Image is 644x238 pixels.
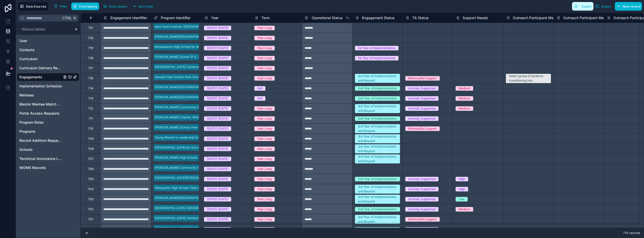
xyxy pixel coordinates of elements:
div: [DATE]-[DATE] [207,157,228,161]
div: Year Long [257,177,272,181]
div: 711 [89,117,93,121]
div: Young Women's Leadership School of the Bronx: Peer Group Connection High School [155,135,276,140]
span: Year [211,15,219,20]
span: Engagement Identifier [110,15,147,20]
button: Filter [52,3,69,10]
div: [DATE]-[DATE] [207,26,228,30]
span: Import [601,5,611,8]
div: 703 [88,197,94,201]
span: Term [261,15,270,20]
div: 3rd Year of Implementation and Beyond [358,74,397,83]
div: Year Long [257,207,272,212]
div: [DATE]-[DATE] [207,207,228,212]
div: Medium [459,96,470,101]
div: Year Long [257,227,272,232]
div: Year Long [257,116,272,121]
span: Operational Status [312,15,342,20]
div: [DATE]-[DATE] [207,217,228,222]
div: Year Long [257,126,272,131]
span: 714 records [623,231,640,235]
div: Actively Supported [408,227,435,232]
div: 3rd Year of Implementation and Beyond [358,144,397,153]
div: 718 [88,56,93,60]
span: Find column [109,5,127,8]
div: 2nd Year of Implementation [358,207,397,212]
div: Sample High School: Peer Group Connection High School [155,75,236,79]
div: 705 [88,177,94,181]
div: 3rd Year of Implementation and Beyond [358,195,397,204]
div: 3rd Year of Implementation and Beyond [358,154,397,163]
button: New field [131,3,155,10]
button: Export [572,2,593,11]
div: 3rd Year of Implementation and Beyond [358,104,397,113]
span: Engagement Status [362,15,394,20]
div: 713 [88,96,93,100]
button: Data Sources [18,2,48,11]
div: Year Long [257,56,272,60]
div: [DATE]-[DATE] [207,46,228,50]
div: # [85,16,97,20]
div: Year Long [257,66,272,71]
div: 710 [88,127,93,131]
div: 704 [88,187,94,191]
span: New field [139,5,153,8]
div: 717 [88,66,93,70]
div: Year Long [257,76,272,81]
div: [DATE]-[DATE] [207,96,228,101]
div: Year Long [257,106,272,111]
div: Actively Supported [408,197,435,201]
div: [DATE]-[DATE] [207,147,228,151]
div: Low [459,197,465,201]
div: [DATE]-[DATE] [207,56,228,60]
div: [DATE]-[DATE] [207,137,228,141]
div: [DATE]-[DATE] [207,167,228,171]
div: [GEOGRAPHIC_DATA]: Achievement Mentoring [155,216,221,220]
div: [GEOGRAPHIC_DATA]: Achievement Mentoring [155,65,221,69]
span: Filter [60,5,68,8]
div: Actively Supported [408,106,435,111]
div: [PERSON_NAME][GEOGRAPHIC_DATA]: Peer Group Connection High School [155,85,263,89]
div: Year Long [257,147,272,151]
div: Medium [459,207,470,212]
div: Year Long [257,217,272,222]
span: Outreach Participant Meeting Structure [513,15,578,20]
div: Year Long [257,197,272,201]
div: [GEOGRAPHIC_DATA][PERSON_NAME]: Peer Group Connection High School [155,176,263,180]
div: 706 [88,167,94,171]
div: Medium [459,106,470,111]
div: Weequahic High School: Teen [GEOGRAPHIC_DATA] [155,186,229,190]
div: Select group of students transitioning into middle/high school (e.g., a subset of 6th graders, a ... [509,74,548,96]
div: [PERSON_NAME][GEOGRAPHIC_DATA]: Teen [GEOGRAPHIC_DATA] [155,196,250,200]
div: Isles Youth Institute: [GEOGRAPHIC_DATA] [155,24,214,29]
div: 2nd Year of Implementation [358,227,397,232]
div: [DATE]-[DATE] [207,116,228,121]
div: [PERSON_NAME] Community School (P.S. 15): Community Schools [155,165,249,170]
span: Program Identifier [161,15,190,20]
div: 716 [88,76,93,80]
div: Actively Supported [408,207,435,212]
div: 1st Year of Implementation [358,56,395,60]
div: Minimal/No Support [408,126,437,131]
div: [PERSON_NAME] High School: Peer Group Connection High School [155,155,250,160]
div: 719 [88,46,93,50]
a: New record [613,2,642,11]
div: [DATE]-[DATE] [207,126,228,131]
div: Minimal/No Support [408,217,437,222]
div: Medium [459,86,470,91]
div: 700 [88,227,94,231]
div: Year Long [257,187,272,191]
div: 721 [88,26,93,30]
div: Year Long [257,36,272,40]
button: New record [615,2,642,11]
div: 702 [88,207,94,211]
div: High [459,177,465,181]
div: Actively Supported [408,86,435,91]
div: [PERSON_NAME] School: Peer Group Connection Middle School [155,125,246,130]
span: K [73,16,76,20]
button: Find column [101,3,129,10]
span: Ctrl [62,15,72,21]
div: Minimal/No Support [408,76,437,81]
div: [PERSON_NAME] Charter: When Students Lead [155,115,222,120]
span: Outreach Participant Meeting Frequency [563,15,631,20]
div: Actively Supported [408,116,435,121]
